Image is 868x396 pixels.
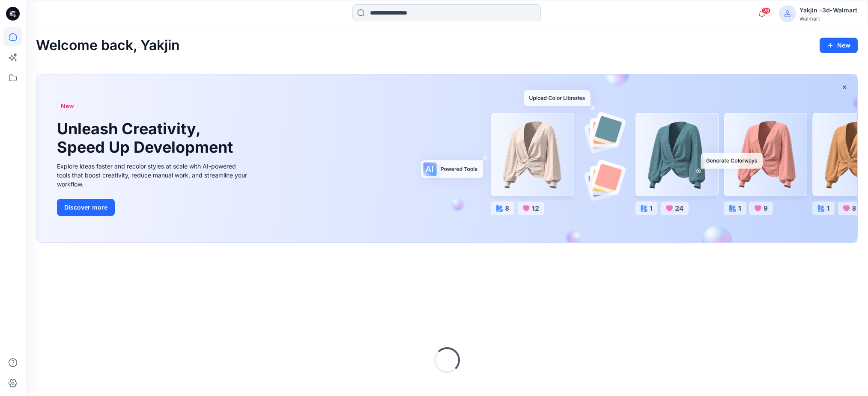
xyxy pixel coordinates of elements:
[57,120,237,157] h1: Unleash Creativity, Speed Up Development
[784,10,791,17] svg: avatar
[820,38,858,53] button: New
[57,199,250,216] a: Discover more
[36,38,180,53] h2: Welcome back, Yakjin
[57,199,115,216] button: Discover more
[761,7,771,14] span: 26
[799,15,857,22] div: Walmart
[61,101,74,111] span: New
[799,5,857,15] div: Yakjin -3d-Walmart
[57,162,250,189] div: Explore ideas faster and recolor styles at scale with AI-powered tools that boost creativity, red...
